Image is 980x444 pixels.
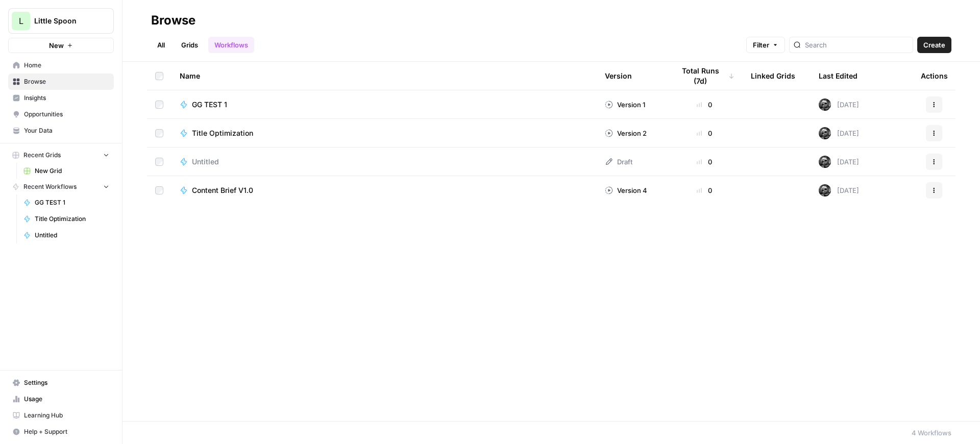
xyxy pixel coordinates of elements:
[912,428,951,438] div: 4 Workflows
[8,147,114,163] button: Recent Grids
[35,231,109,240] span: Untitled
[674,62,734,90] div: Total Runs (7d)
[35,166,109,176] span: New Grid
[819,98,859,111] div: [DATE]
[19,163,114,179] a: New Grid
[175,37,204,53] a: Grids
[192,185,253,195] span: Content Brief V1.0
[605,62,632,90] div: Version
[192,128,253,138] span: Title Optimization
[819,156,859,168] div: [DATE]
[180,100,589,110] a: GG TEST 1
[24,93,109,103] span: Insights
[8,122,114,139] a: Your Data
[19,15,23,27] span: L
[8,424,114,440] button: Help + Support
[19,194,114,211] a: GG TEST 1
[819,127,831,139] img: j9v4psfz38hvvwbq7vip6uz900fa
[208,37,254,53] a: Workflows
[23,151,61,160] span: Recent Grids
[19,227,114,243] a: Untitled
[923,40,945,50] span: Create
[819,156,831,168] img: j9v4psfz38hvvwbq7vip6uz900fa
[34,16,96,26] span: Little Spoon
[192,100,227,110] span: GG TEST 1
[8,106,114,122] a: Opportunities
[819,184,831,196] img: j9v4psfz38hvvwbq7vip6uz900fa
[8,407,114,424] a: Learning Hub
[751,62,795,90] div: Linked Grids
[805,40,909,50] input: Search
[24,394,109,404] span: Usage
[921,62,948,90] div: Actions
[605,128,647,138] div: Version 2
[674,157,734,167] div: 0
[8,391,114,407] a: Usage
[24,77,109,86] span: Browse
[819,62,857,90] div: Last Edited
[192,157,219,167] span: Untitled
[24,411,109,420] span: Learning Hub
[674,128,734,138] div: 0
[8,73,114,90] a: Browse
[35,214,109,224] span: Title Optimization
[151,12,195,29] div: Browse
[180,62,589,90] div: Name
[180,157,589,167] a: Untitled
[674,100,734,110] div: 0
[819,127,859,139] div: [DATE]
[35,198,109,207] span: GG TEST 1
[24,378,109,387] span: Settings
[8,57,114,73] a: Home
[819,98,831,111] img: j9v4psfz38hvvwbq7vip6uz900fa
[674,185,734,195] div: 0
[819,184,859,196] div: [DATE]
[746,37,785,53] button: Filter
[24,110,109,119] span: Opportunities
[8,90,114,106] a: Insights
[8,8,114,34] button: Workspace: Little Spoon
[8,375,114,391] a: Settings
[180,128,589,138] a: Title Optimization
[180,185,589,195] a: Content Brief V1.0
[23,182,77,191] span: Recent Workflows
[753,40,769,50] span: Filter
[24,126,109,135] span: Your Data
[151,37,171,53] a: All
[8,38,114,53] button: New
[24,61,109,70] span: Home
[917,37,951,53] button: Create
[49,40,64,51] span: New
[19,211,114,227] a: Title Optimization
[24,427,109,436] span: Help + Support
[605,100,645,110] div: Version 1
[605,157,632,167] div: Draft
[605,185,647,195] div: Version 4
[8,179,114,194] button: Recent Workflows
